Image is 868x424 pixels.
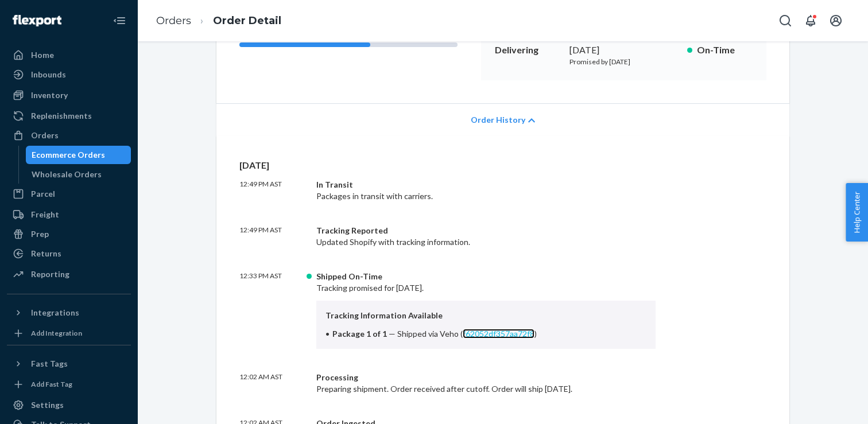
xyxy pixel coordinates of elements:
[7,378,131,391] a: Add Fast Tag
[799,9,822,32] button: Open notifications
[7,225,131,243] a: Prep
[316,225,656,236] div: Tracking Reported
[31,188,55,200] div: Parcel
[31,130,59,141] div: Orders
[31,228,49,240] div: Prep
[239,179,307,202] p: 12:49 PM AST
[156,14,191,27] a: Orders
[31,328,82,338] div: Add Integration
[31,69,66,80] div: Inbounds
[31,399,64,411] div: Settings
[316,372,656,395] div: Preparing shipment. Order received after cutoff. Order will ship [DATE].
[463,329,534,339] a: f62052df357aa72f8
[31,49,54,61] div: Home
[26,165,131,184] a: Wholesale Orders
[697,44,753,57] p: On-Time
[495,44,560,57] p: Delivering
[31,90,68,101] div: Inventory
[32,169,102,180] div: Wholesale Orders
[108,9,131,32] button: Close Navigation
[7,126,131,145] a: Orders
[316,179,656,190] div: In Transit
[332,329,387,339] span: Package 1 of 1
[26,146,131,164] a: Ecommerce Orders
[316,271,656,349] div: Tracking promised for [DATE].
[316,271,656,282] div: Shipped On-Time
[31,307,79,318] div: Integrations
[389,329,396,339] span: —
[31,209,59,220] div: Freight
[7,185,131,203] a: Parcel
[213,14,281,27] a: Order Detail
[239,271,307,349] p: 12:33 PM AST
[31,358,68,369] div: Fast Tags
[824,9,847,32] button: Open account menu
[7,326,131,340] a: Add Integration
[325,310,646,321] p: Tracking Information Available
[397,329,537,339] span: Shipped via Veho ( )
[31,248,61,259] div: Returns
[31,379,72,389] div: Add Fast Tag
[13,15,61,26] img: Flexport logo
[569,57,678,67] p: Promised by [DATE]
[846,183,868,242] button: Help Center
[7,304,131,322] button: Integrations
[7,265,131,283] a: Reporting
[239,225,307,248] p: 12:49 PM AST
[774,9,797,32] button: Open Search Box
[239,372,307,395] p: 12:02 AM AST
[7,46,131,64] a: Home
[7,107,131,125] a: Replenishments
[7,355,131,373] button: Fast Tags
[7,86,131,104] a: Inventory
[471,114,525,126] span: Order History
[7,65,131,84] a: Inbounds
[147,4,290,38] ol: breadcrumbs
[7,205,131,224] a: Freight
[31,110,92,122] div: Replenishments
[32,149,105,161] div: Ecommerce Orders
[569,44,678,57] div: [DATE]
[316,179,656,202] div: Packages in transit with carriers.
[316,225,656,248] div: Updated Shopify with tracking information.
[7,244,131,263] a: Returns
[31,269,69,280] div: Reporting
[316,372,656,383] div: Processing
[239,159,766,172] p: [DATE]
[7,396,131,414] a: Settings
